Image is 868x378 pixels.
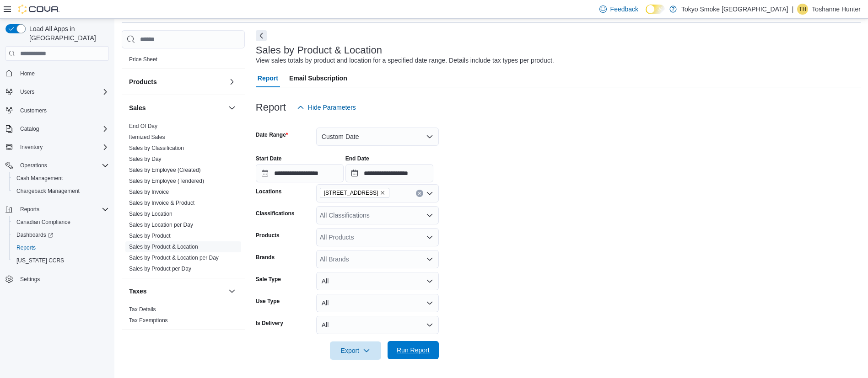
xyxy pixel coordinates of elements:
a: Price Sheet [129,56,157,63]
span: Settings [20,276,40,283]
span: Sales by Invoice [129,188,169,196]
a: Reports [13,242,39,253]
span: Reports [16,244,36,251]
span: Home [16,67,109,79]
button: Sales [226,102,237,113]
a: Dashboards [9,229,113,241]
span: Settings [16,273,109,285]
h3: Report [256,102,286,113]
button: Reports [9,241,113,254]
button: All [316,272,439,290]
a: Sales by Employee (Tendered) [129,178,204,184]
a: End Of Day [129,123,157,129]
button: Catalog [2,122,113,135]
label: Date Range [256,131,288,138]
a: Canadian Compliance [13,217,74,228]
span: Sales by Product [129,232,171,240]
label: Sale Type [256,276,281,283]
span: Cash Management [13,173,109,184]
a: Dashboards [13,229,57,240]
span: Sales by Location per Day [129,221,193,229]
a: Home [16,68,38,79]
p: Toshanne Hunter [812,4,861,15]
span: Cash Management [16,175,63,182]
button: Chargeback Management [9,185,113,197]
nav: Complex example [5,63,109,309]
button: Hide Parameters [293,98,360,117]
span: Sales by Product & Location per Day [129,254,219,261]
button: Operations [16,160,51,171]
button: Canadian Compliance [9,216,113,229]
a: Sales by Day [129,156,162,162]
a: Cash Management [13,173,66,184]
label: Use Type [256,298,280,305]
span: Sales by Location [129,210,173,218]
span: Canadian Compliance [16,218,70,226]
span: Tax Exemptions [129,317,168,324]
a: Sales by Classification [129,145,184,151]
span: Run Report [397,346,430,355]
div: Pricing [122,54,245,69]
span: Canadian Compliance [13,217,109,228]
p: | [792,4,794,15]
button: Products [129,77,225,86]
button: Inventory [16,142,46,153]
span: Sales by Product & Location [129,243,198,250]
label: Products [256,232,280,239]
label: Locations [256,188,282,195]
span: Home [20,70,35,77]
label: Classifications [256,210,295,217]
a: Tax Details [129,306,156,313]
span: Inventory [16,142,109,153]
span: Export [335,341,376,360]
button: All [316,294,439,312]
button: Reports [16,204,43,215]
span: [US_STATE] CCRS [16,257,64,264]
span: Dashboards [13,229,109,240]
img: Cova [18,5,59,14]
button: Settings [2,272,113,286]
h3: Sales by Product & Location [256,45,382,56]
div: View sales totals by product and location for a specified date range. Details include tax types p... [256,56,554,65]
span: Email Subscription [289,69,347,87]
a: Itemized Sales [129,134,165,140]
button: [US_STATE] CCRS [9,254,113,267]
input: Press the down key to open a popover containing a calendar. [345,164,433,182]
button: Export [330,341,381,360]
label: Start Date [256,155,282,162]
label: End Date [345,155,369,162]
input: Dark Mode [646,5,665,14]
span: Inventory [20,144,43,151]
span: Reports [16,204,109,215]
input: Press the down key to open a popover containing a calendar. [256,164,344,182]
button: Users [2,85,113,98]
button: Operations [2,159,113,172]
button: Taxes [129,287,225,296]
span: Reports [13,242,109,253]
button: All [316,316,439,334]
button: Open list of options [426,256,433,263]
a: Sales by Employee (Created) [129,167,201,173]
span: 450 Yonge St [320,188,390,198]
button: Reports [2,203,113,216]
span: Sales by Product per Day [129,265,191,272]
a: Sales by Product [129,233,171,239]
span: Reports [20,206,39,213]
button: Sales [129,103,225,112]
button: Inventory [2,141,113,154]
span: Report [258,69,278,87]
span: Chargeback Management [16,187,80,195]
a: Sales by Invoice [129,189,169,195]
div: Taxes [122,304,245,330]
button: Next [256,30,267,41]
span: Customers [20,107,47,114]
a: Sales by Product & Location [129,244,198,250]
span: TH [799,4,806,15]
a: Sales by Invoice & Product [129,200,194,206]
span: Users [16,86,109,97]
